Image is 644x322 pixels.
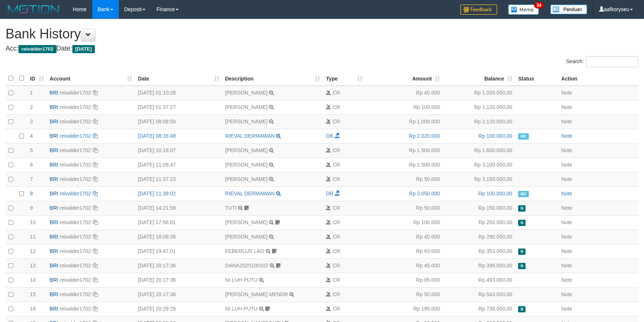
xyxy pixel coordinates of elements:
[443,230,515,244] td: Rp 290.000,00
[6,27,638,41] h1: Bank History
[365,186,443,201] td: Rp 3.050.000
[561,306,572,312] a: Note
[225,219,268,225] a: [PERSON_NAME]
[561,277,572,283] a: Note
[460,4,497,15] img: Feedback.jpg
[93,104,98,110] a: Copy reivalder1702 to clipboard
[518,133,529,140] span: Manually Checked by: aafdiann
[550,4,587,14] img: panduan.png
[365,129,443,143] td: Rp 2.020.000
[60,147,91,153] a: reivalder1702
[50,306,58,312] span: BRI
[93,119,98,124] a: Copy reivalder1702 to clipboard
[566,56,638,67] label: Search:
[365,158,443,172] td: Rp 1.500.000
[50,104,58,110] span: BRI
[225,176,268,182] a: [PERSON_NAME]
[135,186,222,201] td: [DATE] 11:39:02
[30,119,33,124] span: 3
[135,215,222,230] td: [DATE] 17:56:01
[515,71,558,86] th: Status
[333,119,340,124] span: CR
[93,191,98,196] a: Copy reivalder1702 to clipboard
[60,176,91,182] a: reivalder1702
[60,248,91,254] a: reivalder1702
[93,306,98,312] a: Copy reivalder1702 to clipboard
[93,248,98,254] a: Copy reivalder1702 to clipboard
[561,248,572,254] a: Note
[333,277,340,283] span: CR
[225,162,268,168] a: [PERSON_NAME]
[365,71,443,86] th: Amount: activate to sort column ascending
[443,258,515,273] td: Rp 398.000,00
[443,158,515,172] td: Rp 3.100.000,00
[323,71,365,86] th: Type: activate to sort column ascending
[561,104,572,110] a: Note
[222,71,323,86] th: Description: activate to sort column ascending
[225,291,288,297] a: [PERSON_NAME] MENDR
[225,191,275,196] a: RIEVAL DERMAWAN
[518,205,526,212] span: Has Note
[443,114,515,129] td: Rp 2.120.000,00
[60,119,91,124] a: reivalder1702
[50,248,58,254] span: BRI
[333,306,340,312] span: CR
[30,104,33,110] span: 2
[93,133,98,139] a: Copy reivalder1702 to clipboard
[333,205,340,211] span: CR
[518,191,529,197] span: Manually Checked by: aafzefaya
[225,263,268,268] a: DANA2025100102
[135,244,222,258] td: [DATE] 19:47:01
[6,4,62,15] img: MOTION_logo.png
[561,219,572,225] a: Note
[93,277,98,283] a: Copy reivalder1702 to clipboard
[561,205,572,211] a: Note
[225,205,237,211] a: TUTI
[443,71,515,86] th: Balance: activate to sort column ascending
[518,220,526,226] span: Has Note
[508,4,539,15] img: Button%20Memo.svg
[30,248,36,254] span: 12
[60,306,91,312] a: reivalder1702
[443,86,515,100] td: Rp 1.020.000,00
[333,162,340,168] span: CR
[93,147,98,153] a: Copy reivalder1702 to clipboard
[30,219,36,225] span: 10
[518,263,526,269] span: Has Note
[225,306,258,312] a: NI LUH PUTU
[30,147,33,153] span: 5
[326,191,333,196] span: DB
[365,172,443,186] td: Rp 50.000
[30,306,36,312] span: 16
[135,287,222,302] td: [DATE] 20:17:36
[93,162,98,168] a: Copy reivalder1702 to clipboard
[333,291,340,297] span: CR
[225,119,268,124] a: [PERSON_NAME]
[60,133,91,139] a: reivalder1702
[365,287,443,302] td: Rp 50.000
[365,244,443,258] td: Rp 63.000
[72,45,95,53] span: [DATE]
[50,119,58,124] span: BRI
[365,302,443,316] td: Rp 195.000
[561,234,572,240] a: Note
[443,244,515,258] td: Rp 353.000,00
[333,176,340,182] span: CR
[30,205,33,211] span: 9
[333,90,340,96] span: CR
[50,205,58,211] span: BRI
[518,249,526,255] span: Has Note
[561,162,572,168] a: Note
[50,147,58,153] span: BRI
[6,45,638,52] h4: Acc: Date:
[135,114,222,129] td: [DATE] 08:08:50
[135,143,222,158] td: [DATE] 10:18:07
[135,129,222,143] td: [DATE] 08:16:48
[443,186,515,201] td: Rp 100.000,00
[27,71,47,86] th: ID: activate to sort column ascending
[586,56,638,67] input: Search:
[135,230,222,244] td: [DATE] 18:08:26
[50,291,58,297] span: BRI
[93,219,98,225] a: Copy reivalder1702 to clipboard
[326,133,333,139] span: DB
